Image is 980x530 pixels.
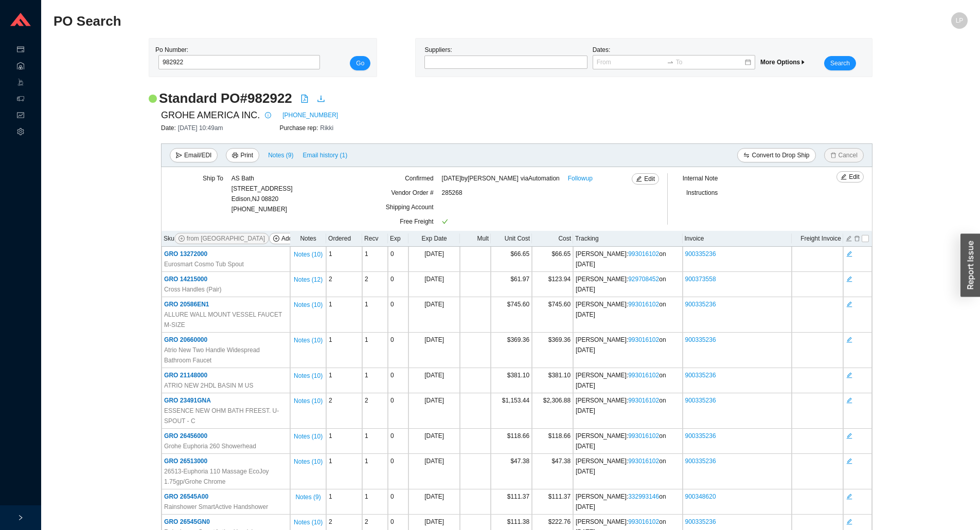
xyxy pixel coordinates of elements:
[846,300,853,307] button: edit
[280,124,320,132] span: Purchase rep:
[841,174,847,181] span: edit
[293,335,323,342] button: Notes (10)
[408,429,460,454] td: [DATE]
[326,297,362,333] td: 1
[326,429,362,454] td: 1
[388,297,408,333] td: 0
[846,275,853,282] button: edit
[294,275,323,285] span: Notes ( 12 )
[365,493,368,500] span: 1
[628,336,659,343] a: 993016102
[326,368,362,393] td: 1
[164,518,210,525] span: GRO 26545GN0
[300,95,309,105] a: file-pdf
[628,276,659,283] a: 929708452
[491,247,532,272] td: $66.65
[326,272,362,297] td: 2
[576,372,666,389] span: [PERSON_NAME] : on [DATE]
[294,335,323,345] span: Notes ( 10 )
[293,431,323,438] button: Notes (10)
[491,454,532,489] td: $47.38
[628,397,659,404] a: 993016102
[326,489,362,515] td: 1
[836,171,864,182] button: editEdit
[262,112,274,118] span: info-circle
[846,518,852,525] span: edit
[408,247,460,272] td: [DATE]
[164,493,208,500] span: GRO 26545A00
[644,174,655,184] span: Edit
[628,372,659,379] a: 993016102
[491,272,532,297] td: $61.97
[293,456,323,463] button: Notes (10)
[326,333,362,368] td: 1
[491,231,532,247] th: Unit Cost
[365,301,368,308] span: 1
[388,272,408,297] td: 0
[408,297,460,333] td: [DATE]
[521,175,560,182] span: via Automation
[226,148,259,162] button: printerPrint
[568,173,593,184] a: Followup
[846,250,852,258] span: edit
[408,454,460,489] td: [DATE]
[846,492,853,499] button: edit
[491,297,532,333] td: $745.60
[845,234,852,241] button: edit
[293,299,323,306] button: Notes (10)
[685,397,716,404] a: 900335236
[846,396,853,403] button: edit
[685,493,716,500] a: 900348620
[164,397,211,404] span: GRO 23491GNA
[685,301,716,308] a: 900335236
[846,456,853,464] button: edit
[293,370,323,377] button: Notes (10)
[532,297,573,333] td: $745.60
[846,249,853,257] button: edit
[232,152,238,159] span: printer
[161,107,260,123] span: GROHE AMERICA INC.
[597,57,665,67] input: From
[294,300,323,310] span: Notes ( 10 )
[846,371,853,378] button: edit
[365,372,368,379] span: 1
[846,276,852,283] span: edit
[164,345,288,365] span: Atrio New Two Handle Widespread Bathroom Faucet
[268,150,294,157] button: Notes (9)
[164,284,221,295] span: Cross Handles (Pair)
[17,124,24,141] span: setting
[164,502,268,512] span: Rainshower SmartActive Handshower
[956,12,964,29] span: LP
[685,458,716,465] a: 900335236
[573,231,682,247] th: Tracking
[800,59,806,65] span: caret-right
[760,59,806,66] span: More Options
[293,395,323,403] button: Notes (10)
[164,301,209,308] span: GRO 20586EN1
[532,272,573,297] td: $123.94
[824,56,856,70] button: Search
[491,489,532,515] td: $111.37
[388,247,408,272] td: 0
[628,458,659,465] a: 993016102
[290,231,326,247] th: Notes
[846,335,853,342] button: edit
[752,150,809,160] span: Convert to Drop Ship
[405,175,433,182] span: Confirmed
[164,372,207,379] span: GRO 21148000
[685,432,716,440] a: 900335236
[269,233,313,244] button: plus-circleAdd Items
[590,45,758,70] div: Dates:
[294,431,323,442] span: Notes ( 10 )
[240,150,253,160] span: Print
[294,249,323,260] span: Notes ( 10 )
[164,380,253,391] span: ATRIO NEW 2HDL BASIN M US
[576,493,666,510] span: [PERSON_NAME] : on [DATE]
[685,276,716,283] a: 900373558
[628,432,659,440] a: 993016102
[178,124,223,132] span: [DATE] 10:49am
[164,309,288,330] span: ALLURE WALL MOUNT VESSEL FAUCET M-SIZE
[824,148,864,162] button: deleteCancel
[388,231,408,247] th: Exp
[273,235,279,243] span: plus-circle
